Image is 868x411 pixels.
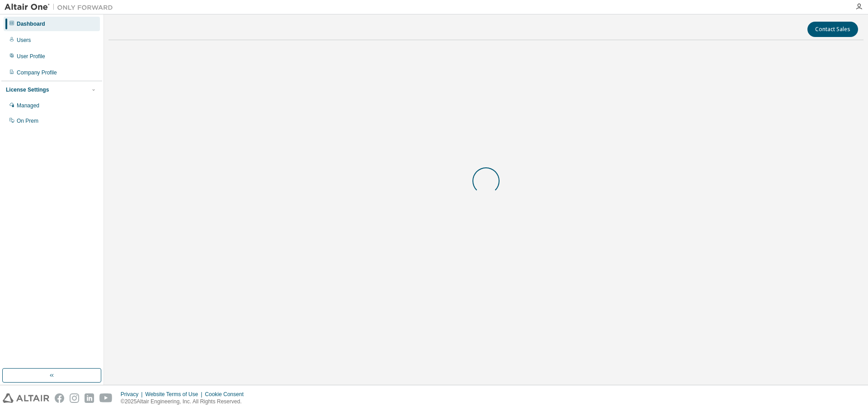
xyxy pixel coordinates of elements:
div: Users [17,37,31,44]
div: Privacy [121,391,145,398]
div: Managed [17,102,39,109]
img: youtube.svg [99,393,113,403]
img: Altair One [5,3,118,12]
div: Dashboard [17,20,45,28]
div: Company Profile [17,69,57,76]
div: User Profile [17,53,45,60]
img: facebook.svg [55,393,64,403]
div: Cookie Consent [205,391,249,398]
p: © 2025 Altair Engineering, Inc. All Rights Reserved. [121,398,249,406]
img: altair_logo.svg [3,393,49,403]
div: Website Terms of Use [145,391,205,398]
button: Contact Sales [807,22,858,37]
img: instagram.svg [70,393,79,403]
div: License Settings [6,86,49,93]
div: On Prem [17,117,38,125]
img: linkedin.svg [85,393,94,403]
